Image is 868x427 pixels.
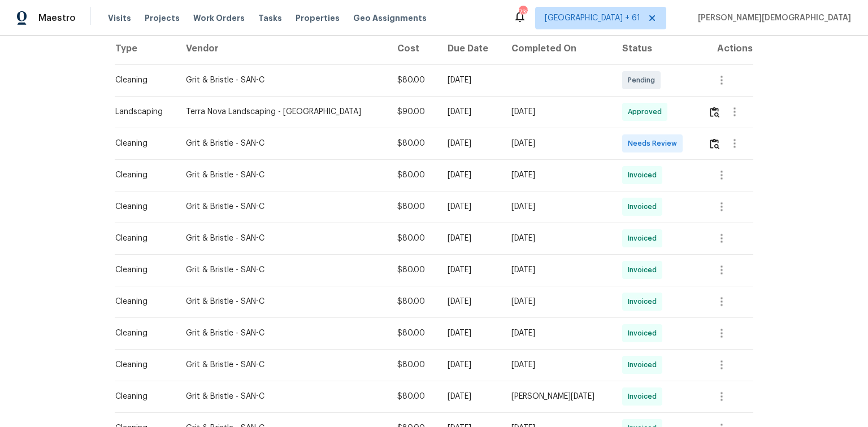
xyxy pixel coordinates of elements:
div: Grit & Bristle - SAN-C [186,138,379,149]
span: [GEOGRAPHIC_DATA] + 61 [545,12,640,24]
span: Invoiced [628,296,661,307]
div: Cleaning [115,391,168,402]
div: $80.00 [397,328,429,339]
div: $80.00 [397,169,429,181]
th: Type [115,33,177,64]
div: [DATE] [511,296,604,307]
div: [DATE] [511,201,604,212]
div: [DATE] [511,359,604,371]
span: Invoiced [628,328,661,339]
div: [DATE] [448,169,494,181]
div: Grit & Bristle - SAN-C [186,169,379,181]
div: Cleaning [115,233,168,244]
div: [DATE] [511,328,604,339]
span: Invoiced [628,359,661,371]
div: $90.00 [397,106,429,117]
div: Cleaning [115,201,168,212]
div: [PERSON_NAME][DATE] [511,391,604,402]
div: Grit & Bristle - SAN-C [186,328,379,339]
span: Maestro [38,12,76,24]
span: Invoiced [628,264,661,276]
span: Invoiced [628,233,661,244]
button: Review Icon [708,130,721,157]
div: [DATE] [511,106,604,117]
div: Landscaping [115,106,168,117]
div: Grit & Bristle - SAN-C [186,359,379,371]
div: [DATE] [511,233,604,244]
div: Cleaning [115,296,168,307]
div: [DATE] [448,328,494,339]
span: Tasks [258,14,282,22]
div: Grit & Bristle - SAN-C [186,391,379,402]
div: Grit & Bristle - SAN-C [186,75,379,86]
div: $80.00 [397,296,429,307]
div: [DATE] [448,391,494,402]
div: $80.00 [397,201,429,212]
th: Cost [388,33,439,64]
div: [DATE] [511,169,604,181]
div: Cleaning [115,138,168,149]
div: $80.00 [397,359,429,371]
th: Actions [699,33,753,64]
div: [DATE] [448,359,494,371]
div: Grit & Bristle - SAN-C [186,201,379,212]
span: Invoiced [628,391,661,402]
div: [DATE] [448,264,494,276]
span: Invoiced [628,169,661,181]
div: [DATE] [448,296,494,307]
div: [DATE] [448,138,494,149]
div: Cleaning [115,264,168,276]
span: Invoiced [628,201,661,212]
div: [DATE] [511,138,604,149]
span: Work Orders [193,12,245,24]
span: Approved [628,106,666,117]
div: Grit & Bristle - SAN-C [186,296,379,307]
img: Review Icon [710,107,719,117]
div: $80.00 [397,391,429,402]
span: Geo Assignments [353,12,427,24]
div: $80.00 [397,75,429,86]
div: $80.00 [397,138,429,149]
img: Review Icon [710,138,719,149]
div: [DATE] [448,233,494,244]
span: Needs Review [628,138,682,149]
div: Cleaning [115,359,168,371]
button: Review Icon [708,98,721,125]
th: Vendor [177,33,388,64]
span: [PERSON_NAME][DEMOGRAPHIC_DATA] [693,12,851,24]
span: Pending [628,75,659,86]
th: Due Date [439,33,503,64]
div: Cleaning [115,75,168,86]
div: [DATE] [448,75,494,86]
div: Cleaning [115,169,168,181]
div: [DATE] [448,201,494,212]
span: Visits [108,12,131,24]
div: Grit & Bristle - SAN-C [186,264,379,276]
span: Properties [296,12,340,24]
th: Status [613,33,699,64]
div: [DATE] [448,106,494,117]
div: Grit & Bristle - SAN-C [186,233,379,244]
span: Projects [145,12,180,24]
div: Terra Nova Landscaping - [GEOGRAPHIC_DATA] [186,106,379,117]
div: 735 [519,7,527,18]
div: $80.00 [397,233,429,244]
div: [DATE] [511,264,604,276]
div: $80.00 [397,264,429,276]
div: Cleaning [115,328,168,339]
th: Completed On [502,33,613,64]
